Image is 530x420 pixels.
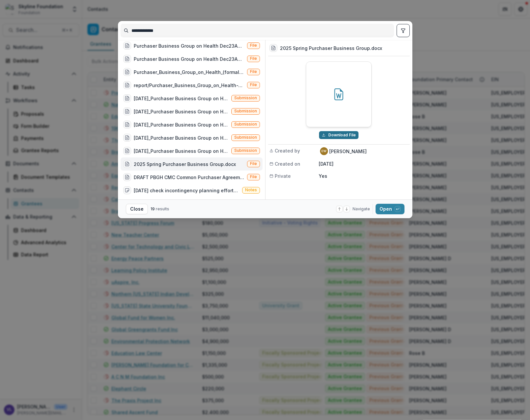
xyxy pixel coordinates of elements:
[275,147,300,154] span: Created by
[134,134,229,141] div: [DATE]_Purchaser Business Group on Health_750000
[134,95,229,102] div: [DATE]_Purchaser Business Group on Health_35000
[156,206,169,211] span: results
[134,69,244,76] div: Purchaser_Business_Group_on_Health_(formally_known_as_Pacific_Business_Group_on_Health)-YC-2022-5...
[234,96,257,100] span: Submission
[134,121,229,128] div: [DATE]_Purchaser Business Group on Health_621000
[134,108,229,115] div: [DATE]_Purchaser Business Group on Health_172000
[234,109,257,113] span: Submission
[134,42,244,49] div: Purchaser Business Group on Health Dec23AR - Final Audit.pdf
[234,135,257,140] span: Submission
[134,174,244,181] div: DRAFT PBGH CMC Common Purchaser Agreement_r7.pdf
[319,131,358,139] button: Download 2025 Spring Purchaser Business Group.docx
[234,122,257,127] span: Submission
[134,187,240,194] div: [DATE] check incontingency planning efforts are somewhat on hold right now, did change some of th...
[134,161,236,168] div: 2025 Spring Purchaser Business Group.docx
[397,24,410,37] button: toggle filters
[319,160,408,167] p: [DATE]
[250,82,257,87] span: File
[234,148,257,153] span: Submission
[134,148,229,154] div: [DATE]_Purchaser Business Group on Health_750000 (Extension on 1st progress report to [DATE])
[250,56,257,61] span: File
[275,173,291,179] span: Private
[250,161,257,166] span: File
[134,82,244,89] div: report/Purchaser_Business_Group_on_Health-YC-2022-53710-Grant_Report.pdf
[250,69,257,74] span: File
[376,204,404,214] button: Open
[280,45,382,52] h3: 2025 Spring Purchaser Business Group.docx
[245,188,257,192] span: Notes
[353,206,370,212] span: Navigate
[126,204,148,214] button: Close
[250,43,257,48] span: File
[321,150,327,153] div: Eddie Whitfield
[150,206,155,211] span: 19
[250,175,257,179] span: File
[275,160,300,167] span: Created on
[329,148,367,155] p: [PERSON_NAME]
[319,173,408,179] p: Yes
[134,56,244,62] div: Purchaser Business Group on Health Dec23AR - Final.pdf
